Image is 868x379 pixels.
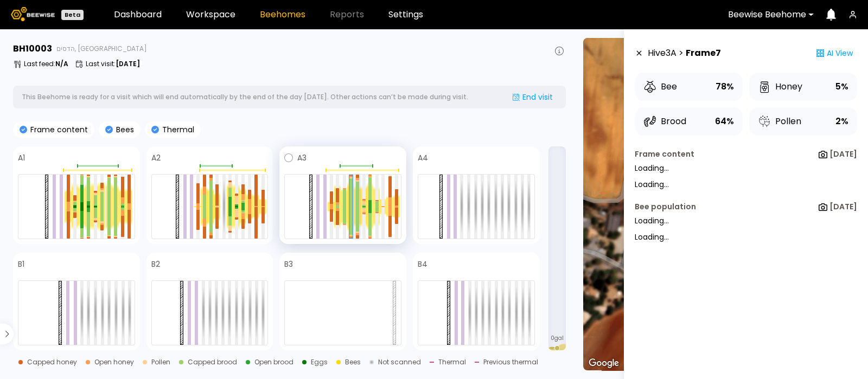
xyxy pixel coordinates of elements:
[27,359,77,365] div: Capped honey
[151,359,170,365] div: Pollen
[643,115,686,128] div: Brood
[586,356,622,370] a: Open this area in Google Maps (opens a new window)
[758,115,801,128] div: Pollen
[61,10,84,20] div: Beta
[715,114,734,129] div: 64%
[113,126,134,133] p: Bees
[829,201,857,212] b: [DATE]
[94,359,134,365] div: Open honey
[378,359,421,365] div: Not scanned
[330,10,364,19] span: Reports
[812,42,857,64] div: AI View
[260,10,305,19] a: Beehomes
[648,42,721,64] div: Hive 3 A >
[297,154,307,162] h4: A3
[311,359,328,365] div: Eggs
[483,359,538,365] div: Previous thermal
[643,80,677,93] div: Bee
[758,80,802,93] div: Honey
[18,260,24,268] h4: B1
[635,149,694,160] div: Frame content
[345,359,361,365] div: Bees
[18,154,25,162] h4: A1
[835,79,848,94] div: 5%
[418,260,427,268] h4: B4
[86,61,140,67] p: Last visit :
[686,47,721,60] strong: Frame 7
[11,7,55,21] img: Beewise logo
[635,217,857,224] p: Loading...
[186,10,235,19] a: Workspace
[551,336,564,341] span: 0 gal
[22,94,468,100] p: This Beehome is ready for a visit which will end automatically by the end of the day [DATE]. Othe...
[56,46,147,52] span: הדסים, [GEOGRAPHIC_DATA]
[13,44,52,53] h3: BH 10003
[635,201,696,213] div: Bee population
[635,181,857,188] p: Loading...
[27,126,88,133] p: Frame content
[635,233,857,241] p: Loading...
[151,154,161,162] h4: A2
[388,10,423,19] a: Settings
[151,260,160,268] h4: B2
[284,260,293,268] h4: B3
[507,90,557,104] div: End visit
[418,154,428,162] h4: A4
[114,10,162,19] a: Dashboard
[438,359,466,365] div: Thermal
[188,359,237,365] div: Capped brood
[159,126,194,133] p: Thermal
[116,59,140,68] b: [DATE]
[635,164,857,172] p: Loading...
[716,79,734,94] div: 78%
[24,61,68,67] p: Last feed :
[835,114,848,129] div: 2%
[55,59,68,68] b: N/A
[829,149,857,159] b: [DATE]
[254,359,293,365] div: Open brood
[586,356,622,370] img: Google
